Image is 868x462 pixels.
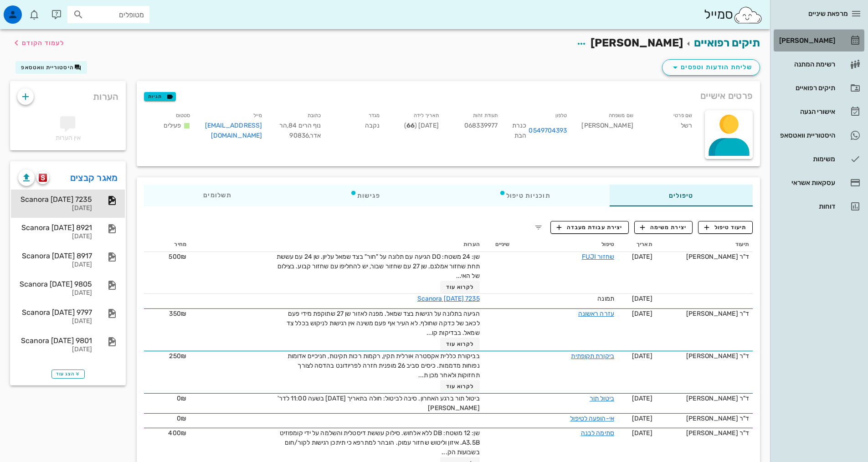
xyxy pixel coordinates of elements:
[618,237,656,252] th: תאריך
[169,352,186,360] span: 250₪
[18,261,92,269] div: [DATE]
[11,35,64,51] button: לעמוד הקודם
[634,221,693,234] button: יצירת משימה
[609,113,633,118] small: שם משפחה
[632,295,652,303] span: [DATE]
[777,155,835,163] div: משימות
[777,108,835,115] div: אישורי הגעה
[18,252,92,260] div: Scanora [DATE] 8917
[18,205,92,212] div: [DATE]
[177,395,186,402] span: 0₪
[774,77,864,99] a: תיקים רפואיים
[555,113,567,118] small: טלפון
[10,81,126,108] div: הערות
[308,113,321,118] small: כתובת
[774,195,864,217] a: דוחות
[279,122,321,139] span: הר אדר
[144,92,176,101] button: תגיות
[660,351,749,361] div: ד"ר [PERSON_NAME]
[774,30,864,51] a: [PERSON_NAME]
[22,39,64,47] span: לעמוד הקודם
[51,370,85,379] button: הצג עוד
[660,428,749,438] div: ד"ר [PERSON_NAME]
[656,237,753,252] th: תיעוד
[660,394,749,403] div: ד"ר [PERSON_NAME]
[18,318,92,325] div: [DATE]
[557,223,622,231] span: יצירת עבודת מעבדה
[591,36,683,49] span: [PERSON_NAME]
[578,310,614,318] a: עזרה ראשונה
[774,148,864,170] a: משימות
[253,113,262,118] small: מייל
[704,223,747,231] span: תיעוד טיפול
[176,113,190,118] small: סטטוס
[632,429,652,437] span: [DATE]
[512,121,567,141] div: כנרת הבת
[164,122,181,129] span: פעילים
[446,341,474,347] span: לקרוא עוד
[18,233,92,241] div: [DATE]
[700,88,753,103] span: פרטים אישיים
[446,284,474,290] span: לקרוא עוד
[169,253,186,261] span: 500₪
[698,221,753,234] button: תיעוד טיפול
[632,415,652,422] span: [DATE]
[640,223,687,231] span: יצירת משימה
[277,395,480,412] span: ביטול תור ברגע האחרון. סיבה לביטול: חולה בתאריך [DATE] בשעה 11:00 לדר' [PERSON_NAME]
[309,132,310,139] span: ,
[774,172,864,194] a: עסקאות אשראי
[205,122,262,139] a: [EMAIL_ADDRESS][DOMAIN_NAME]
[774,124,864,146] a: היסטוריית וואטסאפ
[774,101,864,123] a: אישורי הגעה
[287,122,321,129] span: נוף הרים 84
[414,113,439,118] small: תאריך לידה
[18,280,92,288] div: Scanora [DATE] 9805
[404,122,439,129] span: [DATE] ( )
[440,281,480,293] button: לקרוא עוד
[27,7,32,13] span: תג
[694,36,760,49] a: תיקים רפואיים
[704,5,763,25] div: סמייל
[670,62,752,73] span: שליחת הודעות וטפסים
[662,59,760,76] button: שליחת הודעות וטפסים
[169,310,186,318] span: 350₪
[610,185,753,206] div: טיפולים
[70,170,118,185] a: מאגר קבצים
[18,346,92,354] div: [DATE]
[581,429,614,437] a: סתימה לבנה
[590,395,614,402] a: ביטול תור
[774,53,864,75] a: רשימת המתנה
[288,352,480,379] span: בביקורת כללית אקסטרה אורלית תקין, רקמות רכות תקינות, חניכיים אדומות נפוחות מדממות. כיסים סביב 26 ...
[777,37,835,44] div: [PERSON_NAME]
[36,171,49,184] button: scanora logo
[660,252,749,262] div: ד"ר [PERSON_NAME]
[660,309,749,318] div: ד"ר [PERSON_NAME]
[446,383,474,390] span: לקרוא עוד
[168,429,186,437] span: 400₪
[632,352,652,360] span: [DATE]
[56,371,80,377] span: הצג עוד
[513,237,617,252] th: טיפול
[18,195,92,204] div: Scanora [DATE] 7235
[440,380,480,393] button: לקרוא עוד
[440,185,610,206] div: תוכניות טיפול
[18,336,92,345] div: Scanora [DATE] 9801
[289,132,309,139] span: 90836
[56,134,81,142] span: אין הערות
[369,113,380,118] small: מגדר
[550,221,628,234] button: יצירת עבודת מעבדה
[777,84,835,92] div: תיקים רפואיים
[733,6,763,24] img: SmileCloud logo
[673,113,692,118] small: שם פרטי
[287,122,288,129] span: ,
[777,203,835,210] div: דוחות
[21,64,74,71] span: היסטוריית וואטסאפ
[190,237,483,252] th: הערות
[177,415,186,422] span: 0₪
[632,310,652,318] span: [DATE]
[406,122,415,129] strong: 66
[277,253,480,280] span: שן: 24 משטח: DO הגיעה עם תלונה על "חור" בצד שמאל עליון. שן 24 עם עששת תחת שחזור אמלגם. שן 27 עם ש...
[777,179,835,186] div: עסקאות אשראי
[417,295,480,303] a: Scanora [DATE] 7235
[632,395,652,402] span: [DATE]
